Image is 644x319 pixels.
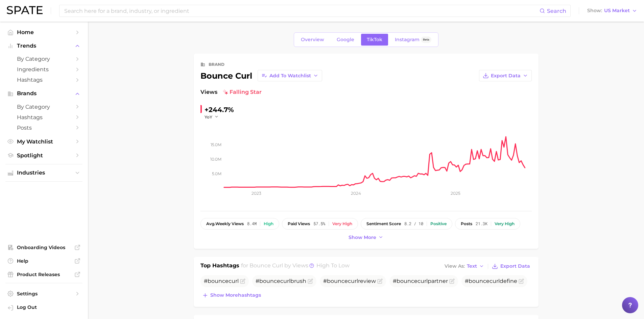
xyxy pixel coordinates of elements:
[519,278,524,284] button: Flag as miscategorized or irrelevant
[5,123,82,133] a: Posts
[389,34,437,46] a: InstagramBeta
[17,304,77,310] span: Log Out
[249,262,283,269] span: bounce curl
[269,73,311,79] span: Add to Watchlist
[361,218,452,230] button: sentiment score8.2 / 10Positive
[264,221,273,226] div: High
[212,171,221,176] tspan: 5.0m
[5,150,82,161] a: Spotlight
[247,221,257,226] span: 8.4m
[461,221,472,226] span: posts
[5,41,82,51] button: Trends
[5,88,82,99] button: Brands
[495,221,515,226] div: Very high
[347,233,385,242] button: Show more
[5,136,82,147] a: My Watchlist
[5,64,82,75] a: Ingredients
[397,278,418,284] span: bounce
[351,191,361,196] tspan: 2024
[450,191,460,196] tspan: 2025
[5,269,82,280] a: Product Releases
[17,56,71,62] span: by Category
[17,90,71,97] span: Brands
[205,114,212,120] span: YoY
[205,104,234,115] div: +244.7%
[223,89,228,95] img: falling star
[7,6,43,14] img: SPATE
[5,256,82,266] a: Help
[377,278,383,284] button: Flag as miscategorized or irrelevant
[423,37,429,43] span: Beta
[367,37,382,43] span: TikTok
[479,70,532,81] button: Export Data
[223,88,262,96] span: falling star
[295,34,330,46] a: Overview
[17,77,71,83] span: Hashtags
[252,191,261,196] tspan: 2023
[17,138,71,145] span: My Watchlist
[200,291,263,300] button: Show morehashtags
[206,221,215,226] abbr: average
[209,60,224,69] div: brand
[258,70,322,81] button: Add to Watchlist
[5,168,82,178] button: Industries
[208,278,229,284] span: bounce
[259,278,280,284] span: bounce
[204,278,239,284] span: #
[240,278,245,284] button: Flag as miscategorized or irrelevant
[547,8,566,14] span: Search
[64,5,540,17] input: Search here for a brand, industry, or ingredient
[282,218,358,230] button: paid views57.5%Very high
[348,278,358,284] span: curl
[5,75,82,85] a: Hashtags
[430,221,447,226] div: Positive
[323,278,376,284] span: # review
[332,221,352,226] div: Very high
[443,262,486,271] button: View AsText
[200,262,239,271] h1: Top Hashtags
[211,142,221,147] tspan: 15.0m
[200,70,322,81] div: bounce curl
[465,278,517,284] span: # define
[5,54,82,64] a: by Category
[404,221,423,226] span: 8.2 / 10
[491,73,521,79] span: Export Data
[17,114,71,121] span: Hashtags
[418,278,428,284] span: curl
[476,221,487,226] span: 21.3k
[17,104,71,110] span: by Category
[210,156,221,161] tspan: 10.0m
[366,221,401,226] span: sentiment score
[17,29,71,35] span: Home
[17,170,71,176] span: Industries
[331,34,360,46] a: Google
[361,34,388,46] a: TikTok
[586,6,639,15] button: ShowUS Market
[17,152,71,159] span: Spotlight
[205,114,219,120] button: YoY
[316,262,350,269] span: high to low
[500,263,530,269] span: Export Data
[5,242,82,252] a: Onboarding Videos
[200,218,279,230] button: avg.weekly views8.4mHigh
[445,264,465,268] span: View As
[229,278,239,284] span: curl
[17,258,71,264] span: Help
[17,43,71,49] span: Trends
[490,262,531,271] button: Export Data
[349,235,376,240] span: Show more
[393,278,448,284] span: # partner
[467,264,477,268] span: Text
[200,88,217,96] span: Views
[337,37,354,43] span: Google
[490,278,500,284] span: curl
[5,112,82,123] a: Hashtags
[308,278,313,284] button: Flag as miscategorized or irrelevant
[604,9,630,12] span: US Market
[17,291,71,297] span: Settings
[327,278,348,284] span: bounce
[5,289,82,299] a: Settings
[395,37,420,43] span: Instagram
[17,66,71,73] span: Ingredients
[301,37,324,43] span: Overview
